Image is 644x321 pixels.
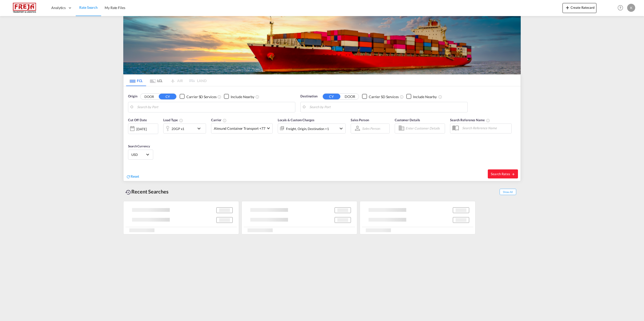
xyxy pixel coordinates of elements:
div: Recent Searches [123,186,171,197]
div: [DATE] [128,123,158,134]
md-icon: icon-plus 400-fg [565,5,571,11]
span: USD [131,152,145,157]
md-tab-item: FCL [126,75,146,86]
md-icon: Unchecked: Search for CY (Container Yard) services for all selected carriers.Checked : Search for... [217,95,221,99]
span: Search Rates [491,172,515,176]
div: Freight Origin Destination Factory Stuffingicon-chevron-down [278,123,346,133]
md-checkbox: Checkbox No Ink [362,94,399,99]
md-icon: icon-chevron-down [196,125,205,132]
md-icon: icon-refresh [126,174,131,179]
md-checkbox: Checkbox No Ink [406,94,437,99]
md-icon: icon-chevron-down [338,125,344,131]
md-tab-item: LCL [146,75,166,86]
md-pagination-wrapper: Use the left and right arrow keys to navigate between tabs [126,75,207,86]
md-select: Sales Person [361,125,381,132]
span: Customer Details [395,118,420,122]
md-checkbox: Checkbox No Ink [180,94,216,99]
md-icon: icon-arrow-right [511,172,515,176]
div: K [627,4,635,12]
span: Origin [128,94,137,99]
md-checkbox: Checkbox No Ink [224,94,254,99]
div: Include Nearby [231,94,254,99]
button: DOOR [341,94,359,99]
span: Search Currency [128,144,150,148]
div: Include Nearby [413,94,437,99]
input: Search by Port [137,103,293,111]
span: Sales Person [351,118,369,122]
md-datepicker: Select [128,133,132,140]
button: DOOR [140,94,158,99]
div: Freight Origin Destination Factory Stuffing [286,125,329,132]
md-select: Select Currency: $ USDUnited States Dollar [131,151,150,158]
span: Load Type [163,118,183,122]
span: Show All [500,189,516,195]
span: Alesund Container Transport +77 [214,126,265,131]
input: Search Reference Name [460,124,511,132]
md-icon: Unchecked: Search for CY (Container Yard) services for all selected carriers.Checked : Search for... [400,95,404,99]
span: Destination [300,94,317,99]
span: Help [616,4,625,12]
input: Enter Customer Details [406,124,443,132]
md-icon: Your search will be saved by the below given name [486,118,490,122]
div: 20GP x1icon-chevron-down [163,123,206,134]
input: Search by Port [309,103,465,111]
span: Cut Off Date [128,118,147,122]
span: Carrier [211,118,227,122]
div: Help [616,4,627,13]
md-icon: Unchecked: Ignores neighbouring ports when fetching rates.Checked : Includes neighbouring ports w... [255,95,259,99]
div: Carrier SD Services [186,94,216,99]
div: 20GP x1 [172,125,184,132]
md-icon: The selected Trucker/Carrierwill be displayed in the rate results If the rates are from another f... [223,118,227,122]
md-icon: Unchecked: Ignores neighbouring ports when fetching rates.Checked : Includes neighbouring ports w... [438,95,442,99]
img: LCL+%26+FCL+BACKGROUND.png [123,16,521,74]
div: [DATE] [136,126,147,131]
span: Analytics [51,5,66,10]
span: Reset [131,174,139,178]
div: Origin DOOR CY Checkbox No InkUnchecked: Search for CY (Container Yard) services for all selected... [124,86,520,181]
button: CY [323,94,340,99]
span: Rate Search [79,5,98,10]
button: Search Ratesicon-arrow-right [488,169,518,178]
md-icon: icon-backup-restore [125,189,131,195]
div: icon-refreshReset [126,174,139,179]
div: Carrier SD Services [369,94,399,99]
span: My Rate Files [105,6,125,10]
span: Search Reference Name [450,118,490,122]
img: 586607c025bf11f083711d99603023e7.png [8,2,42,14]
span: Locals & Custom Charges [278,118,314,122]
button: CY [159,94,176,99]
button: icon-plus 400-fgCreate Ratecard [562,3,596,13]
md-icon: icon-information-outline [179,118,183,122]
